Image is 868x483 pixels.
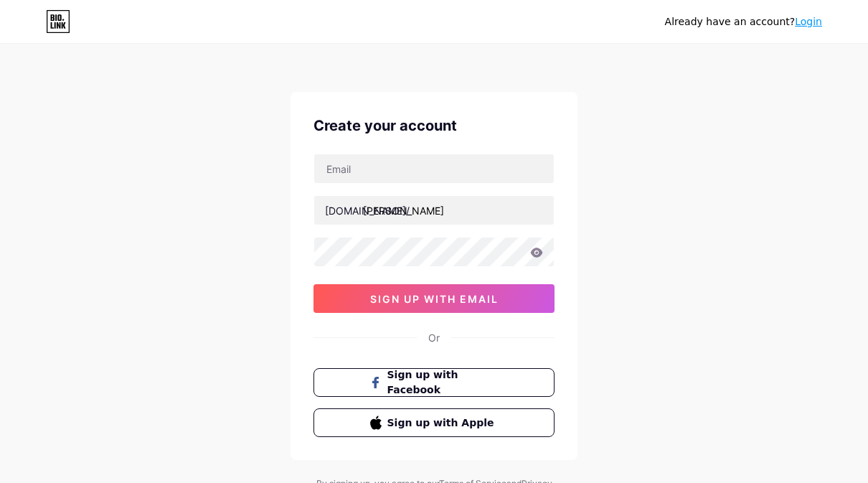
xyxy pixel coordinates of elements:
[314,196,554,225] input: username
[313,115,555,136] div: Create your account
[370,293,499,305] span: sign up with email
[387,416,499,431] span: Sign up with Apple
[665,14,822,29] div: Already have an account?
[313,408,555,437] button: Sign up with Apple
[325,203,410,218] div: [DOMAIN_NAME]/
[313,368,555,397] button: Sign up with Facebook
[314,154,554,183] input: Email
[428,330,440,345] div: Or
[313,284,555,313] button: sign up with email
[795,16,822,27] a: Login
[387,367,499,398] span: Sign up with Facebook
